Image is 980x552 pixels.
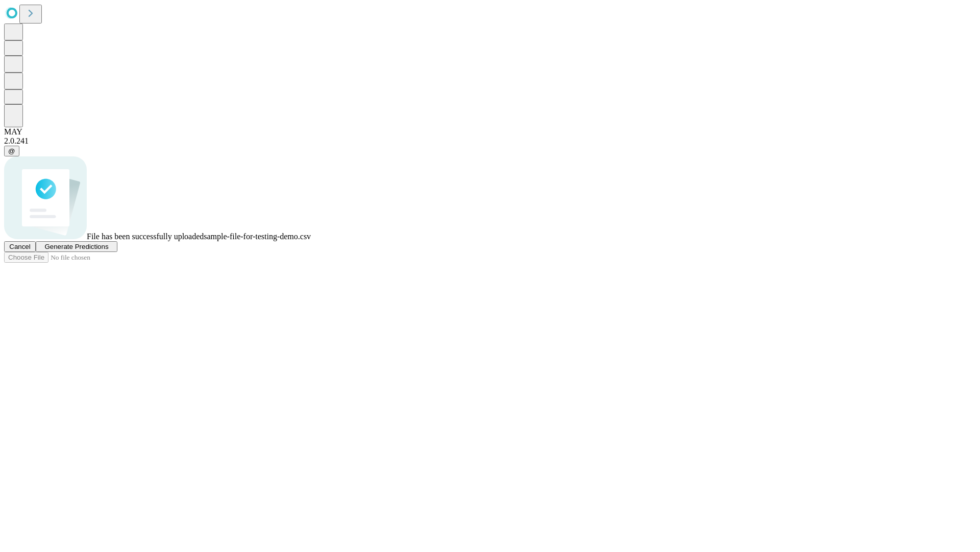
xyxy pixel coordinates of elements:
div: MAY [4,127,976,136]
span: Generate Predictions [44,243,108,250]
span: @ [8,147,15,155]
span: sample-file-for-testing-demo.csv [204,232,311,241]
span: Cancel [9,243,31,250]
button: Cancel [4,241,36,252]
span: File has been successfully uploaded [87,232,204,241]
div: 2.0.241 [4,136,976,146]
button: Generate Predictions [36,241,117,252]
button: @ [4,146,19,156]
